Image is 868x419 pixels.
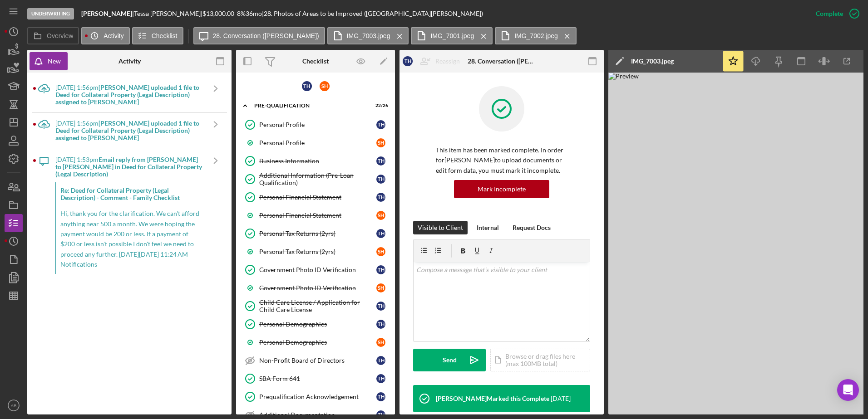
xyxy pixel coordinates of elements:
a: Personal Tax Returns (2yrs)TH [241,224,390,243]
div: Personal Financial Statement [259,212,376,219]
div: Open Intercom Messenger [837,379,859,401]
div: S H [376,138,385,147]
div: Complete [816,5,843,23]
button: Overview [27,27,79,44]
label: IMG_7001.jpeg [430,32,474,39]
button: Internal [472,221,503,234]
button: 28. Conversation ([PERSON_NAME]) [193,27,325,44]
a: [DATE] 1:56pm[PERSON_NAME] uploaded 1 file to Deed for Collateral Property (Legal Description) as... [33,77,227,112]
label: Activity [104,32,123,39]
div: Request Docs [513,221,551,234]
div: 28. Conversation ([PERSON_NAME]) [468,58,536,65]
div: S H [376,247,385,256]
div: T H [302,81,312,91]
div: Government Photo ID Verification [259,284,376,292]
div: T H [376,356,385,365]
div: New [48,52,61,70]
b: Email reply from [PERSON_NAME] to [PERSON_NAME] in Deed for Collateral Property (Legal Description) [55,156,202,178]
div: T H [376,156,385,166]
div: Internal [477,221,499,234]
p: Hi, thank you for the clarification. We can't afford anything near 500 a month. We were hoping th... [60,209,200,269]
time: 2025-07-14 14:06 [551,395,571,402]
a: Government Photo ID VerificationSH [241,279,390,297]
div: Personal Demographics [259,321,376,328]
div: SBA Form 641 [259,375,376,382]
div: T H [376,265,385,274]
b: [PERSON_NAME] uploaded 1 file to Deed for Collateral Property (Legal Description) assigned to [PE... [55,83,199,106]
a: SBA Form 641TH [241,370,390,388]
button: Request Docs [508,221,555,234]
a: Personal DemographicsTH [241,315,390,333]
button: IMG_7003.jpeg [327,27,409,44]
div: Child Care License / Application for Child Care License [259,299,376,313]
a: Business InformationTH [241,152,390,170]
div: T H [376,320,385,329]
a: Child Care License / Application for Child Care LicenseTH [241,297,390,315]
a: Non-Profit Board of DirectorsTH [241,351,390,370]
div: Non-Profit Board of Directors [259,357,376,364]
div: T H [376,374,385,383]
button: IMG_7002.jpeg [495,27,577,44]
div: 36 mo [246,10,262,17]
button: Checklist [132,27,183,44]
div: S H [376,338,385,347]
a: Prequalification AcknowledgementTH [241,388,390,406]
div: T H [376,302,385,311]
div: Checklist [302,58,329,65]
label: Overview [47,32,73,39]
div: T H [376,392,385,401]
div: [DATE] 1:56pm [55,84,204,106]
b: [PERSON_NAME] uploaded 1 file to Deed for Collateral Property (Legal Description) assigned to [PE... [55,119,199,141]
div: Additional Information (Pre-Loan Qualification) [259,172,376,186]
button: Activity [81,27,129,44]
div: Pre-Qualification [254,103,365,108]
b: [PERSON_NAME] [81,10,132,17]
button: THReassign [398,52,469,70]
div: [DATE] 1:56pm [55,120,204,141]
a: Government Photo ID VerificationTH [241,261,390,279]
div: $13,000.00 [202,10,237,17]
button: Complete [807,5,863,23]
div: Underwriting [27,8,74,19]
div: | 28. Photos of Areas to be Improved ([GEOGRAPHIC_DATA][PERSON_NAME]) [262,10,483,17]
div: Additional Documentation [259,411,376,419]
text: AB [11,403,17,408]
div: S H [376,211,385,220]
div: T H [376,120,385,129]
div: Tessa [PERSON_NAME] | [134,10,202,17]
button: AB [5,396,23,414]
div: Business Information [259,157,376,165]
a: Personal Financial StatementSH [241,206,390,224]
div: Personal Demographics [259,339,376,346]
div: Activity [118,58,141,65]
a: Additional Information (Pre-Loan Qualification)TH [241,170,390,188]
label: IMG_7002.jpeg [514,32,558,39]
div: T H [376,175,385,184]
div: T H [376,193,385,202]
div: Personal Profile [259,139,376,146]
label: IMG_7003.jpeg [347,32,390,39]
div: Visible to Client [418,221,463,234]
strong: Re: Deed for Collateral Property (Legal Description) - Comment - Family Checklist [60,186,180,201]
a: Personal ProfileSH [241,134,390,152]
div: Send [443,349,457,371]
div: [PERSON_NAME] Marked this Complete [436,395,549,402]
div: 22 / 26 [372,103,388,108]
div: Reassign [435,52,460,70]
a: Personal Tax Returns (2yrs)SH [241,243,390,261]
label: 28. Conversation ([PERSON_NAME]) [213,32,319,39]
div: 8 % [237,10,246,17]
div: S H [320,81,330,91]
div: Personal Financial Statement [259,194,376,201]
div: IMG_7003.jpeg [631,58,674,65]
p: This item has been marked complete. In order for [PERSON_NAME] to upload documents or edit form d... [436,145,567,175]
div: T H [403,56,413,66]
a: Personal ProfileTH [241,116,390,134]
label: Checklist [152,32,178,39]
button: Send [413,349,486,371]
a: [DATE] 1:53pmEmail reply from [PERSON_NAME] to [PERSON_NAME] in Deed for Collateral Property (Leg... [33,149,227,286]
div: S H [376,283,385,292]
div: | [81,10,134,17]
div: Personal Profile [259,121,376,128]
div: T H [376,229,385,238]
